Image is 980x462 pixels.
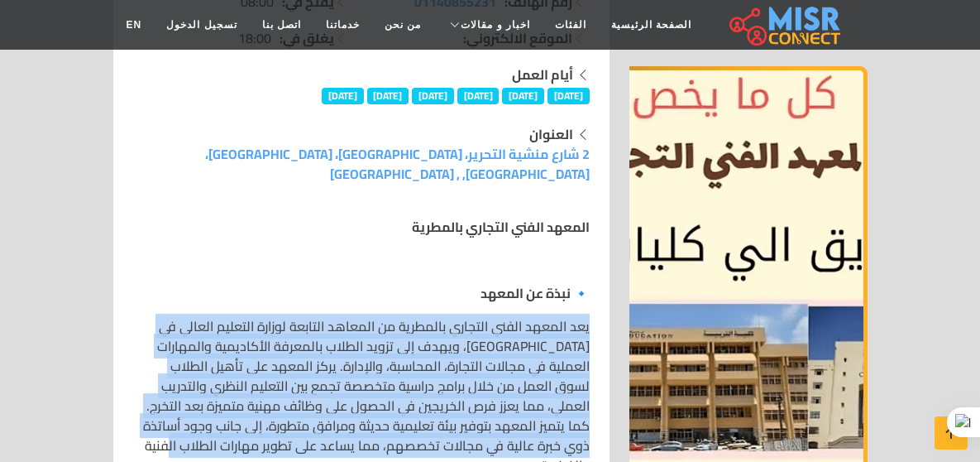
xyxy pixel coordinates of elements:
[250,9,313,41] a: اتصل بنا
[114,9,155,41] a: EN
[480,281,590,306] strong: 🔹 نبذة عن المعهد
[543,9,599,41] a: الفئات
[729,4,840,46] img: main.misr_connect
[372,9,433,41] a: من نحن
[457,88,500,104] span: [DATE]
[529,122,573,147] strong: العنوان
[502,88,544,104] span: [DATE]
[512,62,573,87] strong: أيام العمل
[461,17,530,32] span: اخبار و مقالات
[154,9,249,41] a: تسجيل الدخول
[599,9,704,41] a: الصفحة الرئيسية
[412,214,590,239] strong: المعهد الفني التجاري بالمطرية
[433,9,543,41] a: اخبار و مقالات
[412,88,454,104] span: [DATE]
[367,88,409,104] span: [DATE]
[322,88,364,104] span: [DATE]
[547,88,590,104] span: [DATE]
[313,9,372,41] a: خدماتنا
[205,142,590,186] a: 2 شارع منشية التحرير، [GEOGRAPHIC_DATA]، [GEOGRAPHIC_DATA]، [GEOGRAPHIC_DATA], , [GEOGRAPHIC_DATA]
